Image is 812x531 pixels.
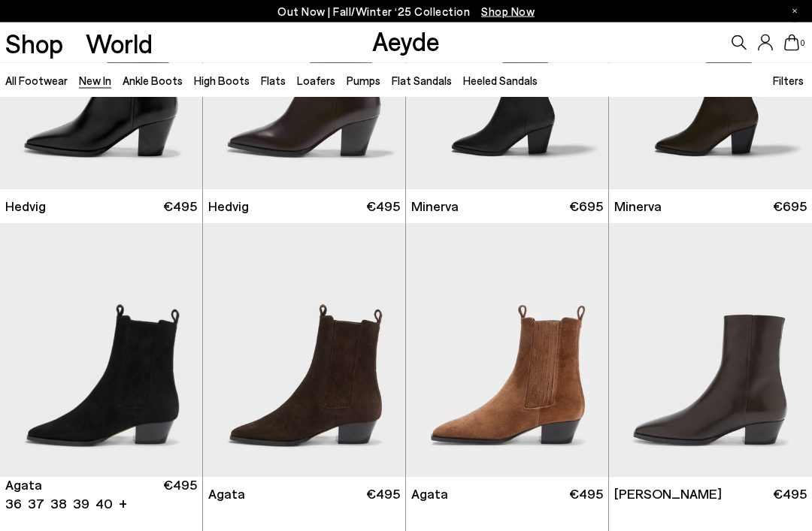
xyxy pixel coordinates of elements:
a: Minerva €695 [406,190,608,224]
img: Agata Suede Ankle Boots [203,224,405,478]
span: €495 [773,485,807,504]
span: Agata [411,485,448,504]
img: Agata Suede Ankle Boots [406,224,608,478]
span: €695 [569,198,603,216]
span: [PERSON_NAME] [614,485,722,504]
li: + [119,493,127,514]
span: €495 [569,485,603,504]
a: Ankle Boots [123,74,183,87]
span: Hedvig [208,198,249,216]
p: Out Now | Fall/Winter ‘25 Collection [277,2,535,21]
span: Hedvig [5,198,46,216]
li: 39 [73,495,89,514]
span: Filters [773,74,804,87]
span: €495 [366,485,400,504]
a: World [86,30,153,56]
li: 40 [95,495,113,514]
span: Minerva [411,198,459,216]
span: Agata [208,485,245,504]
a: 0 [784,35,799,51]
a: Loafers [297,74,335,87]
li: 36 [5,495,22,514]
a: Agata €495 [406,478,608,511]
ul: variant [5,495,108,514]
span: Navigate to /collections/new-in [481,5,535,18]
img: Baba Pointed Cowboy Boots [609,224,812,478]
a: Flats [261,74,286,87]
a: Heeled Sandals [463,74,538,87]
span: €495 [366,198,400,216]
span: Agata [5,476,42,495]
a: Pumps [347,74,380,87]
span: €495 [163,476,197,514]
a: All Footwear [5,74,68,87]
a: New In [79,74,111,87]
a: Agata €495 [203,478,405,511]
a: Flat Sandals [392,74,452,87]
a: Aeyde [372,25,440,56]
a: Hedvig €495 [203,190,405,224]
a: Minerva €695 [609,190,812,224]
span: €495 [163,198,197,216]
li: 38 [50,495,67,514]
a: Shop [5,30,63,56]
span: €695 [773,198,807,216]
li: 37 [28,495,44,514]
span: Minerva [614,198,662,216]
a: High Boots [194,74,250,87]
span: 0 [799,39,807,47]
a: [PERSON_NAME] €495 [609,478,812,511]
